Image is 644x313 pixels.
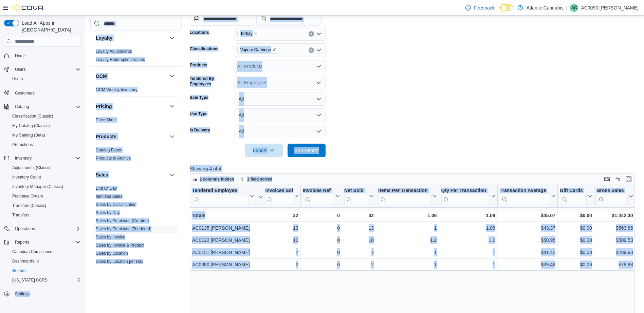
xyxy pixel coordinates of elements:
div: Totals [192,211,254,220]
div: Invoices Ref [302,188,334,205]
span: Users [12,76,23,82]
button: Clear input [309,47,314,53]
label: Locations [190,30,209,35]
button: Transfers (Classic) [7,201,84,210]
a: OCM Weekly Inventory [96,87,137,92]
button: Export [245,144,283,157]
div: Transaction Average [500,188,550,194]
div: 1.08 [441,224,495,232]
button: All [235,92,326,106]
p: Atlantic Cannabis [527,4,564,12]
div: $39.49 [500,260,555,269]
button: All [235,108,326,122]
div: $509.53 [596,236,633,244]
div: 0 [302,248,339,256]
span: AC [571,4,577,12]
button: Inventory Count [7,172,84,182]
button: Open list of options [316,80,321,85]
a: Sales by Classification [96,202,136,207]
a: [US_STATE] CCRS [10,276,50,284]
div: Invoices Ref [302,188,334,194]
button: Catalog [1,102,84,111]
button: Classification (Classic) [7,111,84,121]
button: Catalog [12,103,32,111]
div: Items Per Transaction [378,188,431,205]
span: My Catalog (Classic) [12,123,50,128]
button: Inventory Manager (Classic) [7,182,84,191]
h3: Products [96,133,116,140]
button: Reports [12,238,32,246]
h3: Pricing [96,103,112,110]
a: My Catalog (Classic) [10,122,53,130]
div: Net Sold [344,188,368,205]
div: 32 [344,211,374,220]
p: | [566,4,568,12]
div: 1 [441,260,495,269]
span: Inventory Count [12,174,41,180]
span: Canadian Compliance [10,248,81,256]
span: Catalog Export [96,147,123,153]
button: Promotions [7,140,84,149]
span: My Catalog (Beta) [10,131,81,139]
div: Qty Per Transaction [441,188,490,205]
span: Home [12,51,81,60]
a: Sales by Employee (Tendered) [96,227,151,231]
div: AC0151 [PERSON_NAME] [192,248,254,256]
a: Itemized Sales [96,194,123,199]
div: Sales [90,184,182,301]
span: Purchase Orders [10,192,81,200]
button: Sales [168,171,176,179]
span: Transfers [10,211,81,219]
div: 1 [378,248,437,256]
span: Itemized Sales [96,194,123,199]
span: Sales by Day [96,210,120,215]
button: Reports [7,266,84,275]
span: Sales by Location per Day [96,259,143,264]
input: Press the down key to open a popover containing a calendar. [256,12,321,26]
span: Products to Archive [96,155,131,161]
span: Operations [12,225,81,233]
div: 7 [258,248,298,256]
a: Transfers (Classic) [10,202,49,210]
button: [US_STATE] CCRS [7,275,84,285]
label: Classifications [190,46,219,51]
span: Loyalty Redemption Values [96,57,145,62]
span: Vapour Cartridge [237,46,279,54]
div: 1 [378,260,437,269]
button: OCM [168,72,176,80]
a: Inventory Count [10,173,44,181]
label: Products [190,62,207,68]
span: Users [12,65,81,74]
span: End Of Day [96,186,117,191]
span: Loyalty Adjustments [96,49,132,54]
button: Customers [1,88,84,98]
span: My Catalog (Beta) [12,132,45,138]
span: My Catalog (Classic) [10,122,81,130]
div: $41.42 [500,248,555,256]
button: My Catalog (Classic) [7,121,84,130]
div: AC0135 [PERSON_NAME] [192,224,254,232]
div: Net Sold [344,188,368,194]
button: Qty Per Transaction [441,188,495,205]
span: Catalog [15,104,29,109]
button: Operations [1,224,84,233]
p: AC0090 [PERSON_NAME] [581,4,639,12]
span: Customers [12,88,81,97]
div: 0 [302,211,339,220]
div: AC0090 Chipman Kayla [570,4,578,12]
a: Settings [12,290,32,298]
button: Inventory [12,154,34,162]
div: Products [90,146,182,165]
span: Load All Apps in [GEOGRAPHIC_DATA] [19,20,81,33]
button: Inventory [1,153,84,163]
button: Products [168,132,176,141]
span: Sales by Invoice & Product [96,243,144,248]
button: Net Sold [344,188,374,205]
a: Sales by Location [96,251,128,256]
input: Dark Mode [500,4,514,11]
div: Pricing [90,116,182,127]
button: Adjustments (Classic) [7,163,84,172]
